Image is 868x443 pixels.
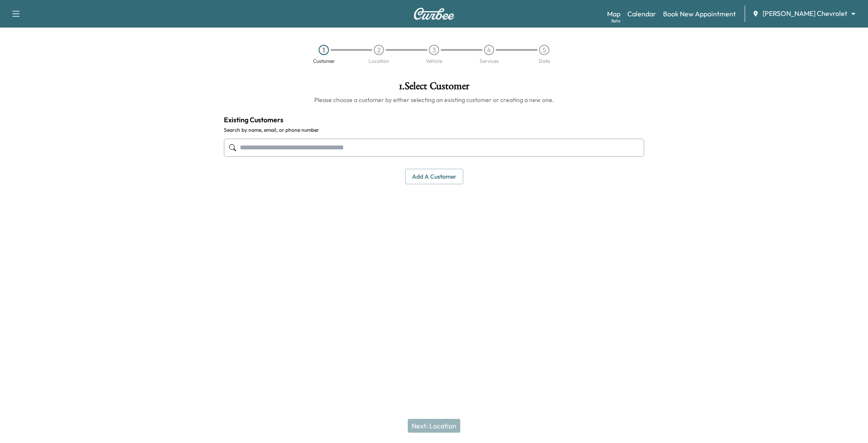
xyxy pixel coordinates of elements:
[413,8,455,20] img: Curbee Logo
[611,18,620,24] div: Beta
[663,9,736,19] a: Book New Appointment
[319,45,329,55] div: 1
[627,9,656,19] a: Calendar
[539,45,549,55] div: 5
[426,59,442,64] div: Vehicle
[224,81,644,96] h1: 1 . Select Customer
[539,59,550,64] div: Date
[405,169,463,185] button: Add a customer
[224,96,644,104] h6: Please choose a customer by either selecting an existing customer or creating a new one.
[313,59,335,64] div: Customer
[484,45,494,55] div: 4
[429,45,439,55] div: 3
[607,9,620,19] a: MapBeta
[763,9,847,19] span: [PERSON_NAME] Chevrolet
[480,59,499,64] div: Services
[224,127,644,133] label: Search by name, email, or phone number
[374,45,384,55] div: 2
[224,115,644,125] h4: Existing Customers
[369,59,389,64] div: Location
